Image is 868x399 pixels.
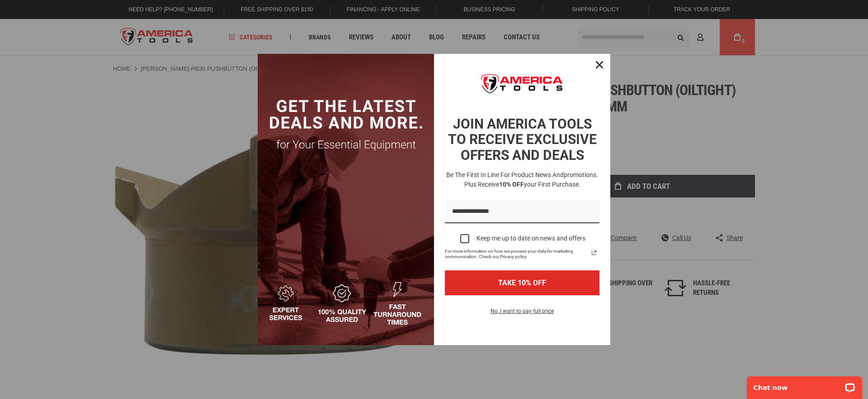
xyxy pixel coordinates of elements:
[445,270,599,295] button: TAKE 10% OFF
[589,247,599,258] a: Read our Privacy Policy
[445,249,589,260] span: For more information on how we process your data for marketing communication. Check our Privacy p...
[483,306,561,322] button: No, I want to pay full price
[741,370,868,399] iframe: LiveChat chat widget
[445,200,599,223] input: Email field
[589,247,599,258] svg: link icon
[476,235,585,242] div: Keep me up to date on news and offers
[448,116,597,163] strong: JOIN AMERICA TOOLS TO RECEIVE EXCLUSIVE OFFERS AND DEALS
[589,54,610,76] button: Close
[499,181,524,188] strong: 10% OFF
[596,61,603,68] svg: close icon
[443,170,601,189] h3: Be the first in line for product news and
